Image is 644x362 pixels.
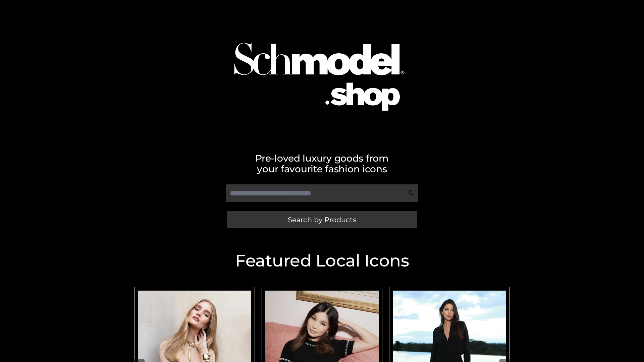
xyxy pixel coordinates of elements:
h2: Pre-loved luxury goods from your favourite fashion icons [131,153,513,174]
span: Search by Products [288,216,356,223]
a: Search by Products [227,211,417,228]
img: Search Icon [408,190,415,196]
h2: Featured Local Icons​ [131,252,513,269]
